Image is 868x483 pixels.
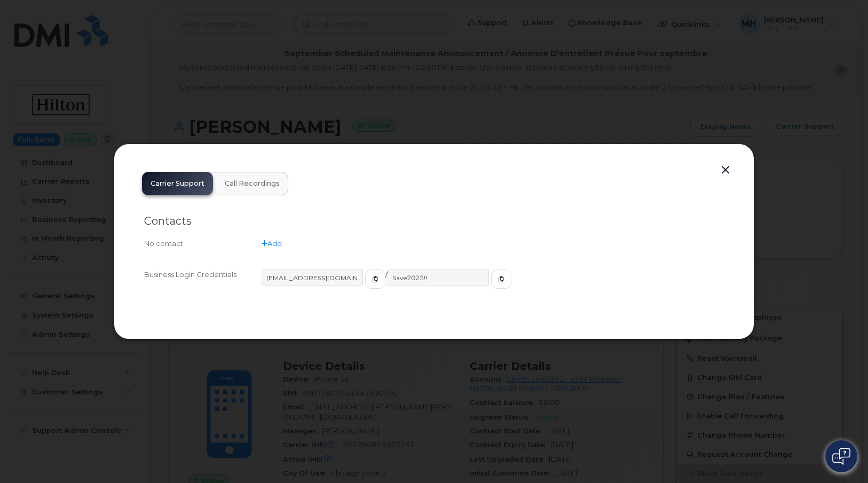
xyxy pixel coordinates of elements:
[365,270,385,289] button: copy to clipboard
[832,448,850,465] img: Open chat
[491,270,511,289] button: copy to clipboard
[225,179,280,188] span: Call Recordings
[144,270,262,298] div: Business Login Credentials
[144,239,262,249] div: No contact
[144,215,724,228] h2: Contacts
[262,270,724,298] div: /
[262,239,282,248] a: Add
